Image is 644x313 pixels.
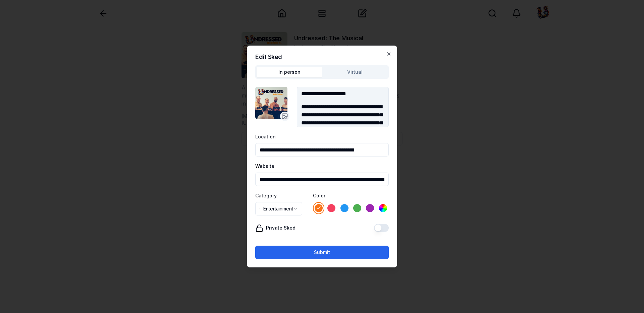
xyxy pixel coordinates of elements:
label: Website [255,163,274,169]
button: Virtual [322,67,387,77]
label: Color [313,193,325,198]
label: Location [255,134,276,139]
h2: Edit Sked [255,54,389,60]
button: Submit [255,246,389,259]
button: In person [257,67,322,77]
label: Category [255,193,277,198]
img: Avatar [255,87,287,119]
label: Private Sked [255,225,296,231]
